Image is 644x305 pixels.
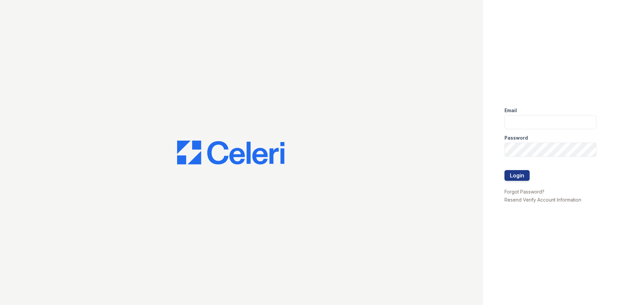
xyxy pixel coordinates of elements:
[504,135,528,141] label: Password
[504,170,530,181] button: Login
[504,197,581,203] a: Resend Verify Account Information
[504,189,544,195] a: Forgot Password?
[177,141,284,165] img: CE_Logo_Blue-a8612792a0a2168367f1c8372b55b34899dd931a85d93a1a3d3e32e68fde9ad4.png
[504,107,517,114] label: Email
